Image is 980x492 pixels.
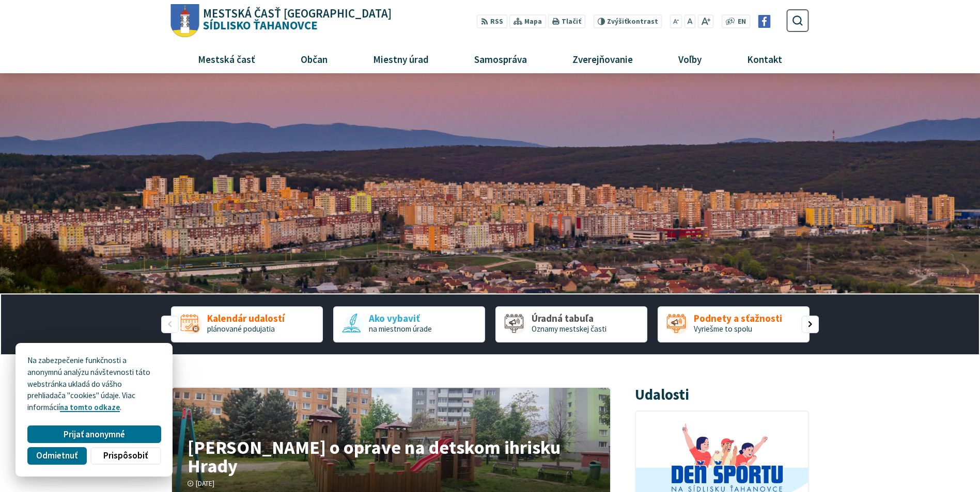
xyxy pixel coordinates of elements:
a: EN [735,17,749,27]
span: Oznamy mestskej časti [532,324,606,334]
a: Logo Sídlisko Ťahanovce, prejsť na domovskú stránku. [171,4,392,38]
h3: Udalosti [635,387,689,403]
a: Mapa [509,14,546,28]
img: Prejsť na domovskú stránku [171,4,199,38]
span: Odmietnuť [36,450,77,461]
a: Podnety a sťažnosti Vyriešme to spolu [658,306,810,342]
button: Zmenšiť veľkosť písma [670,14,682,28]
a: RSS [477,14,507,28]
span: Vyriešme to spolu [694,324,752,334]
button: Odmietnuť [27,447,86,465]
div: 3 / 5 [495,306,647,342]
span: Samospráva [470,45,531,73]
a: Ako vybaviť na miestnom úrade [333,306,485,342]
span: Prijať anonymné [64,429,125,440]
div: Predošlý slajd [161,316,179,333]
span: Ako vybaviť [369,313,432,324]
span: Tlačiť [562,18,581,26]
a: na tomto odkaze [60,402,120,412]
span: na miestnom úrade [369,324,432,334]
a: Občan [282,45,346,73]
a: Úradná tabuľa Oznamy mestskej časti [495,306,647,342]
a: Voľby [660,45,721,73]
span: Voľby [675,45,706,73]
span: RSS [490,17,503,27]
a: Zverejňovanie [554,45,652,73]
a: Miestny úrad [354,45,447,73]
span: Občan [297,45,331,73]
a: Kontakt [728,45,801,73]
span: kontrast [607,18,658,26]
span: Kalendár udalostí [207,313,285,324]
span: Mestská časť [GEOGRAPHIC_DATA] [203,8,392,20]
a: Mestská časť [179,45,274,73]
span: [DATE] [196,479,214,488]
span: Prispôsobiť [103,450,148,461]
img: Prejsť na Facebook stránku [758,15,771,28]
span: Zvýšiť [607,17,627,26]
span: Úradná tabuľa [532,313,606,324]
h4: [PERSON_NAME] o oprave na detskom ihrisku Hrady [188,438,594,475]
div: 1 / 5 [171,306,323,342]
button: Prijať anonymné [27,425,161,443]
span: Podnety a sťažnosti [694,313,782,324]
span: Miestny úrad [369,45,432,73]
div: Nasledujúci slajd [801,316,819,333]
div: 4 / 5 [658,306,810,342]
div: 2 / 5 [333,306,485,342]
h1: Sídlisko Ťahanovce [199,8,392,31]
span: EN [738,17,746,27]
a: Kalendár udalostí plánované podujatia [171,306,323,342]
p: Na zabezpečenie funkčnosti a anonymnú analýzu návštevnosti táto webstránka ukladá do vášho prehli... [27,355,161,414]
button: Nastaviť pôvodnú veľkosť písma [684,14,695,28]
span: Mestská časť [194,45,259,73]
a: Samospráva [456,45,546,73]
button: Zväčšiť veľkosť písma [697,14,713,28]
span: Zverejňovanie [568,45,636,73]
button: Prispôsobiť [90,447,161,465]
button: Zvýšiťkontrast [593,14,662,28]
span: Mapa [524,17,542,27]
button: Tlačiť [548,14,585,28]
span: plánované podujatia [207,324,275,334]
span: Kontakt [743,45,786,73]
